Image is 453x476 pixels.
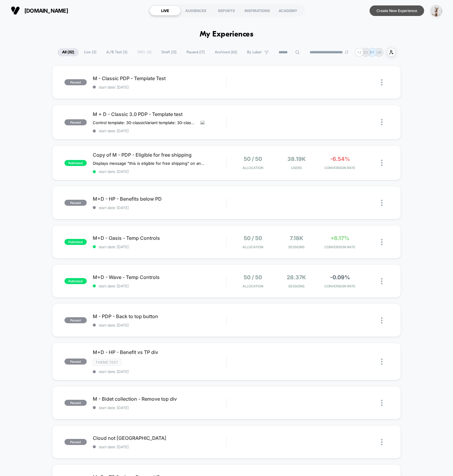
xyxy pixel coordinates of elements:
[381,160,383,166] img: close
[276,245,317,249] span: Sessions
[345,50,348,54] img: end
[247,50,261,55] span: By Label
[330,274,350,280] span: -0.09%
[370,50,375,55] p: BY
[64,239,87,245] span: published
[9,6,70,15] button: [DOMAIN_NAME]
[355,48,364,57] div: + 2
[244,156,262,162] span: 50 / 50
[290,235,303,241] span: 7.18k
[381,400,383,406] img: close
[93,313,226,319] span: M - PDP - Back to top button
[381,239,383,245] img: close
[64,278,87,284] span: published
[157,48,181,56] span: Draft ( 12 )
[93,245,226,249] span: start date: [DATE]
[11,6,20,15] img: Visually logo
[211,6,242,15] div: REPORTS
[320,284,360,288] span: CONVERSION RATE
[381,200,383,206] img: close
[430,5,442,17] img: ppic
[93,284,226,288] span: start date: [DATE]
[242,284,263,288] span: Allocation
[273,6,303,15] div: ACADEMY
[242,6,273,15] div: INSPIRATIONS
[93,205,226,210] span: start date: [DATE]
[64,160,87,166] span: published
[64,200,87,206] span: paused
[93,406,226,410] span: start date: [DATE]
[200,30,254,39] h1: My Experiences
[93,323,226,327] span: start date: [DATE]
[210,48,242,56] span: Archived ( 62 )
[381,79,383,86] img: close
[93,369,226,374] span: start date: [DATE]
[80,48,101,56] span: Live ( 3 )
[381,278,383,284] img: close
[381,317,383,324] img: close
[102,48,132,56] span: A/B Test ( 3 )
[93,111,226,117] span: M + D - Classic 3.0 PDP - Template test
[93,196,226,202] span: M+D - HP - Benefits below PD
[93,359,121,366] span: Theme Test
[64,400,87,406] span: paused
[93,129,226,133] span: start date: [DATE]
[93,120,196,125] span: Control template: 30-classicVariant template: 30-classic-a-b
[287,156,306,162] span: 38.19k
[320,245,360,249] span: CONVERSION RATE
[242,166,263,170] span: Allocation
[330,235,349,241] span: +6.17%
[93,349,226,355] span: M+D - HP - Benefit vs TP div
[276,166,317,170] span: Users
[64,439,87,445] span: paused
[242,245,263,249] span: Allocation
[287,274,306,280] span: 28.37k
[93,85,226,89] span: start date: [DATE]
[93,152,226,158] span: Copy of M - PDP - Eligible for free shipping
[93,161,205,166] span: Displays message "this is eligible for free shipping" on any product page over $99 (in the [GEOGR...
[64,119,87,125] span: paused
[58,48,79,56] span: All ( 32 )
[150,6,180,15] div: LIVE
[381,359,383,365] img: close
[276,284,317,288] span: Sessions
[24,8,68,14] span: [DOMAIN_NAME]
[381,119,383,125] img: close
[93,274,226,280] span: M+D - Wave - Temp Controls
[320,166,360,170] span: CONVERSION RATE
[93,435,226,441] span: Cloud not [GEOGRAPHIC_DATA]
[182,48,209,56] span: Paused ( 17 )
[370,5,424,16] button: Create New Experience
[93,235,226,241] span: M+D - Oasis - Temp Controls
[64,317,87,323] span: paused
[244,274,262,280] span: 50 / 50
[64,359,87,365] span: paused
[377,50,381,55] p: JB
[364,50,368,55] p: ES
[93,75,226,81] span: M - Classic PDP - Template Test
[64,79,87,85] span: paused
[330,156,350,162] span: -6.54%
[93,396,226,402] span: M - Bidet collection - Remove top div
[93,169,226,174] span: start date: [DATE]
[244,235,262,241] span: 50 / 50
[180,6,211,15] div: AUDIENCES
[93,445,226,449] span: start date: [DATE]
[381,439,383,445] img: close
[429,5,444,17] button: ppic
